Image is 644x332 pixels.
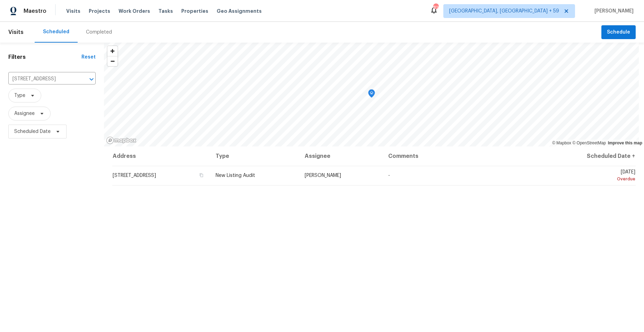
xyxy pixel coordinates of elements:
[592,8,634,15] span: [PERSON_NAME]
[8,74,76,84] input: Search for an address...
[14,92,25,99] span: Type
[368,89,375,100] div: Map marker
[383,146,540,166] th: Comments
[388,173,390,178] span: -
[14,110,35,117] span: Assignee
[8,25,24,40] span: Visits
[433,4,438,11] div: 816
[299,146,383,166] th: Assignee
[305,173,341,178] span: [PERSON_NAME]
[43,28,69,35] div: Scheduled
[66,8,80,15] span: Visits
[552,141,571,145] a: Mapbox
[113,173,156,178] span: [STREET_ADDRESS]
[24,8,46,15] span: Maestro
[545,170,635,182] span: [DATE]
[87,74,96,84] button: Open
[89,8,110,15] span: Projects
[217,8,262,15] span: Geo Assignments
[545,176,635,182] div: Overdue
[107,56,118,66] span: Zoom out
[449,8,559,15] span: [GEOGRAPHIC_DATA], [GEOGRAPHIC_DATA] + 59
[540,146,636,166] th: Scheduled Date ↑
[106,136,137,144] a: Mapbox homepage
[81,54,96,61] div: Reset
[104,43,639,146] canvas: Map
[107,56,118,66] button: Zoom out
[198,172,204,178] button: Copy Address
[107,46,118,56] button: Zoom in
[216,173,255,178] span: New Listing Audit
[601,25,636,39] button: Schedule
[112,146,210,166] th: Address
[119,8,150,15] span: Work Orders
[181,8,208,15] span: Properties
[86,29,112,36] div: Completed
[158,9,173,14] span: Tasks
[14,128,51,135] span: Scheduled Date
[210,146,299,166] th: Type
[572,141,606,145] a: OpenStreetMap
[607,28,630,37] span: Schedule
[608,141,642,145] a: Improve this map
[8,54,81,61] h1: Filters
